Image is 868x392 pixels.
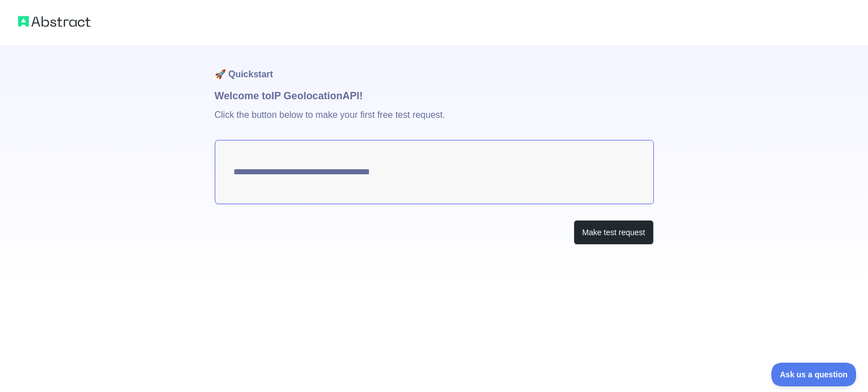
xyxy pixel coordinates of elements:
p: Click the button below to make your first free test request. [215,104,654,140]
h1: Welcome to IP Geolocation API! [215,88,654,104]
iframe: Toggle Customer Support [771,363,857,386]
img: Abstract logo [18,14,90,29]
button: Make test request [574,220,653,245]
h1: 🚀 Quickstart [215,45,654,88]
